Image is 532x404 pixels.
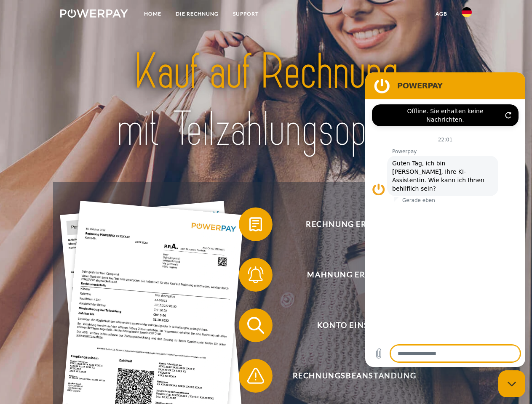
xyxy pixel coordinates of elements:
[365,72,525,367] iframe: Messaging-Fenster
[428,6,454,21] a: agb
[245,214,266,235] img: qb_bill.svg
[137,6,168,21] a: Home
[245,264,266,285] img: qb_bell.svg
[168,6,226,21] a: DIE RECHNUNG
[226,6,266,21] a: SUPPORT
[239,308,458,342] button: Konto einsehen
[60,9,128,18] img: logo-powerpay-white.svg
[239,207,458,241] button: Rechnung erhalten?
[245,315,266,336] img: qb_search.svg
[498,370,525,397] iframe: Schaltfläche zum Öffnen des Messaging-Fensters; Konversation läuft
[239,258,458,292] button: Mahnung erhalten?
[251,308,457,342] span: Konto einsehen
[251,258,457,292] span: Mahnung erhalten?
[80,40,452,161] img: title-powerpay_de.svg
[462,7,472,17] img: de
[251,207,457,241] span: Rechnung erhalten?
[251,359,457,393] span: Rechnungsbeanstandung
[245,365,266,386] img: qb_warning.svg
[239,359,458,393] button: Rechnungsbeanstandung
